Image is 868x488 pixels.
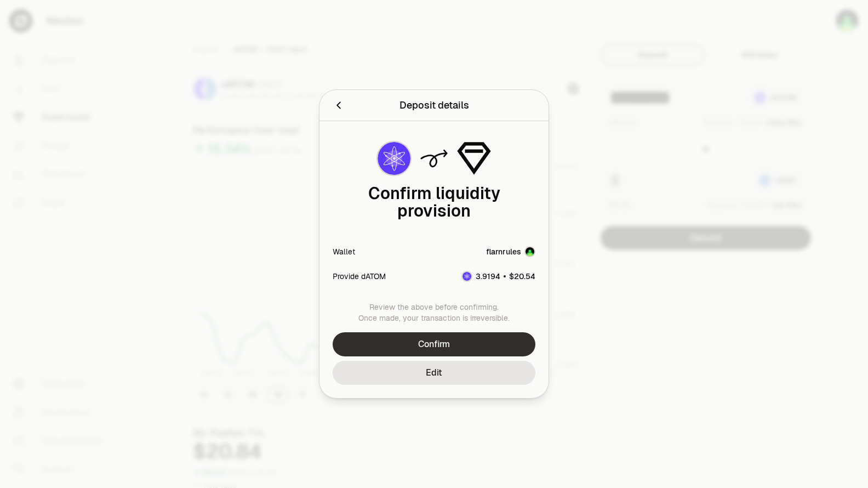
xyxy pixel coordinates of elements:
div: Confirm liquidity provision [333,185,535,220]
div: Deposit details [399,98,469,113]
button: Edit [333,361,535,385]
div: flarnrules [486,246,521,257]
button: Back [333,98,345,113]
button: Confirm [333,332,535,356]
img: dATOM Logo [378,142,410,175]
div: Provide dATOM [333,271,386,282]
div: Wallet [333,246,355,257]
img: dATOM Logo [462,272,471,281]
img: Account Image [524,246,535,257]
button: flarnrules [486,246,535,257]
div: Review the above before confirming. Once made, your transaction is irreversible. [333,302,535,324]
